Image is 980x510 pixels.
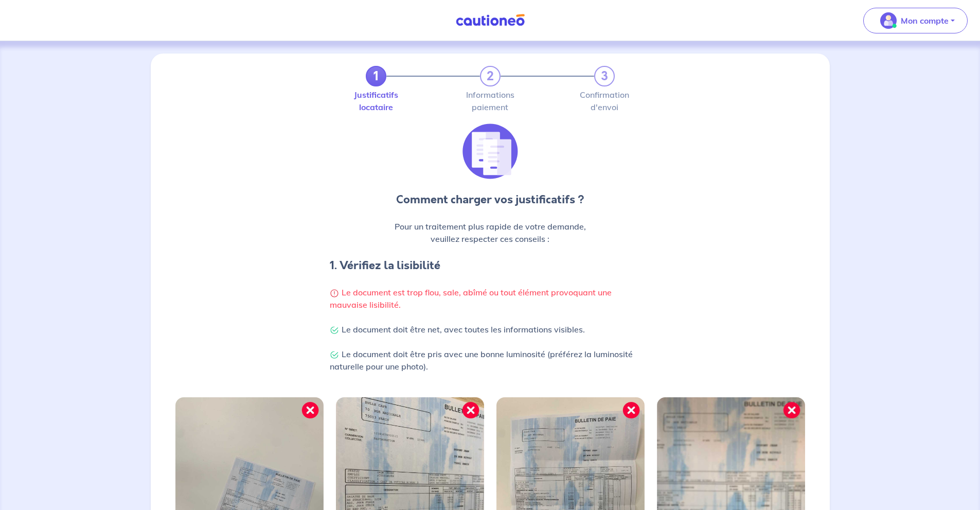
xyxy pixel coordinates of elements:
[863,8,968,33] button: illu_account_valid_menu.svgMon compte
[330,257,651,274] h4: 1. Vérifiez la lisibilité
[330,289,339,298] img: Warning
[901,14,949,27] p: Mon compte
[366,91,386,111] label: Justificatifs locataire
[462,124,518,179] img: illu_list_justif.svg
[594,91,615,111] label: Confirmation d'envoi
[330,191,651,208] p: Comment charger vos justificatifs ?
[880,12,897,29] img: illu_account_valid_menu.svg
[330,220,651,245] p: Pour un traitement plus rapide de votre demande, veuillez respecter ces conseils :
[452,14,529,27] img: Cautioneo
[480,91,501,111] label: Informations paiement
[330,286,651,311] p: Le document est trop flou, sale, abîmé ou tout élément provoquant une mauvaise lisibilité.
[330,323,651,373] p: Le document doit être net, avec toutes les informations visibles. Le document doit être pris avec...
[330,350,339,360] img: Check
[330,326,339,335] img: Check
[366,66,386,86] a: 1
